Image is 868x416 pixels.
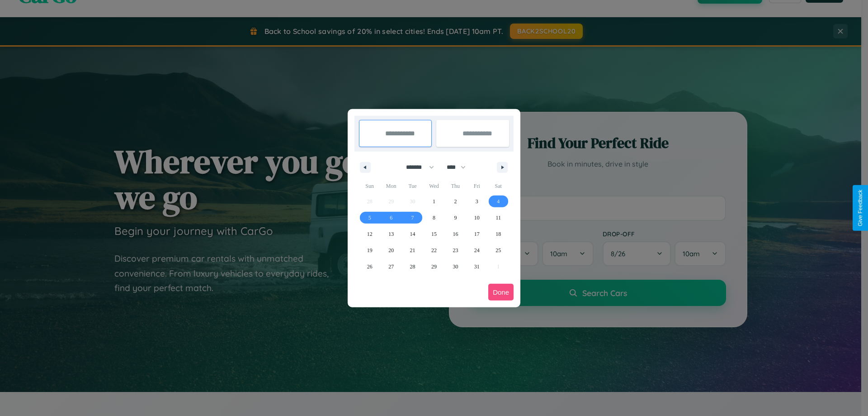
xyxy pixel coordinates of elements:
[388,258,394,275] span: 27
[380,179,401,193] span: Mon
[380,226,401,242] button: 13
[445,179,466,193] span: Thu
[466,193,487,210] button: 3
[433,193,435,210] span: 1
[474,242,480,258] span: 24
[454,193,457,210] span: 2
[445,226,466,242] button: 16
[445,242,466,258] button: 23
[445,210,466,226] button: 9
[390,210,392,226] span: 6
[466,258,487,275] button: 31
[495,226,501,242] span: 18
[367,242,373,258] span: 19
[466,242,487,258] button: 24
[466,226,487,242] button: 17
[433,210,435,226] span: 8
[359,242,380,258] button: 19
[388,226,394,242] span: 13
[402,242,423,258] button: 21
[445,258,466,275] button: 30
[453,258,458,275] span: 30
[402,179,423,193] span: Tue
[474,210,480,226] span: 10
[474,258,480,275] span: 31
[495,210,501,226] span: 11
[431,258,437,275] span: 29
[367,226,373,242] span: 12
[359,258,380,275] button: 26
[488,284,514,301] button: Done
[488,193,509,210] button: 4
[402,258,423,275] button: 28
[367,258,373,275] span: 26
[368,210,371,226] span: 5
[359,179,380,193] span: Sun
[380,258,401,275] button: 27
[474,226,480,242] span: 17
[359,210,380,226] button: 5
[495,242,501,258] span: 25
[497,193,500,210] span: 4
[359,226,380,242] button: 12
[488,226,509,242] button: 18
[423,242,444,258] button: 22
[423,179,444,193] span: Wed
[410,242,415,258] span: 21
[466,179,487,193] span: Fri
[423,193,444,210] button: 1
[423,226,444,242] button: 15
[380,210,401,226] button: 6
[488,242,509,258] button: 25
[410,226,415,242] span: 14
[380,242,401,258] button: 20
[476,193,478,210] span: 3
[431,226,437,242] span: 15
[445,193,466,210] button: 2
[411,210,414,226] span: 7
[423,210,444,226] button: 8
[488,179,509,193] span: Sat
[857,190,863,226] div: Give Feedback
[453,242,458,258] span: 23
[488,210,509,226] button: 11
[402,210,423,226] button: 7
[454,210,457,226] span: 9
[431,242,437,258] span: 22
[410,258,415,275] span: 28
[466,210,487,226] button: 10
[388,242,394,258] span: 20
[423,258,444,275] button: 29
[453,226,458,242] span: 16
[402,226,423,242] button: 14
